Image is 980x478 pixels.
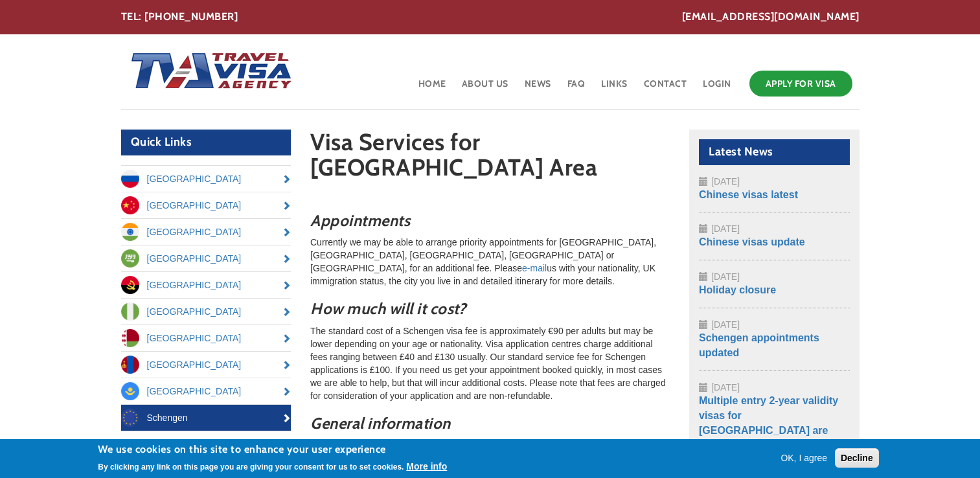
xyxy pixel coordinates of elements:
[121,378,291,404] a: [GEOGRAPHIC_DATA]
[600,67,629,109] a: Links
[310,324,670,402] p: The standard cost of a Schengen visa fee is approximately €90 per adults but may be lower dependi...
[701,67,733,109] a: Login
[121,325,291,351] a: [GEOGRAPHIC_DATA]
[699,139,850,165] h2: Latest News
[699,236,805,247] a: Chinese visas update
[121,40,293,104] img: Home
[121,219,291,245] a: [GEOGRAPHIC_DATA]
[699,395,838,451] a: Multiple entry 2-year validity visas for [GEOGRAPHIC_DATA] are back!
[522,263,547,273] a: e-mail
[310,299,466,318] em: How much will it cost?
[121,272,291,298] a: [GEOGRAPHIC_DATA]
[310,211,410,230] em: Appointments
[643,67,689,109] a: Contact
[98,462,404,472] p: By clicking any link on this page you are giving your consent for us to set cookies.
[711,176,740,187] span: [DATE]
[121,166,291,192] a: [GEOGRAPHIC_DATA]
[461,67,510,109] a: About Us
[121,352,291,378] a: [GEOGRAPHIC_DATA]
[98,442,447,457] h2: We use cookies on this site to enhance your user experience
[406,460,447,473] button: More info
[775,451,832,464] button: OK, I agree
[682,10,860,25] a: [EMAIL_ADDRESS][DOMAIN_NAME]
[417,67,448,109] a: Home
[310,130,670,187] h1: Visa Services for [GEOGRAPHIC_DATA] Area
[749,71,852,97] a: Apply for Visa
[699,332,819,358] a: Schengen appointments updated
[835,448,879,468] button: Decline
[566,67,587,109] a: FAQ
[121,245,291,271] a: [GEOGRAPHIC_DATA]
[711,271,740,282] span: [DATE]
[699,189,798,200] a: Chinese visas latest
[310,414,451,433] em: General information
[711,319,740,330] span: [DATE]
[523,67,553,109] a: News
[711,382,740,393] span: [DATE]
[711,223,740,234] span: [DATE]
[121,405,291,431] a: Schengen
[121,192,291,218] a: [GEOGRAPHIC_DATA]
[699,284,776,295] a: Holiday closure
[121,10,860,25] div: TEL: [PHONE_NUMBER]
[310,236,670,288] p: Currently we may be able to arrange priority appointments for [GEOGRAPHIC_DATA], [GEOGRAPHIC_DATA...
[121,299,291,324] a: [GEOGRAPHIC_DATA]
